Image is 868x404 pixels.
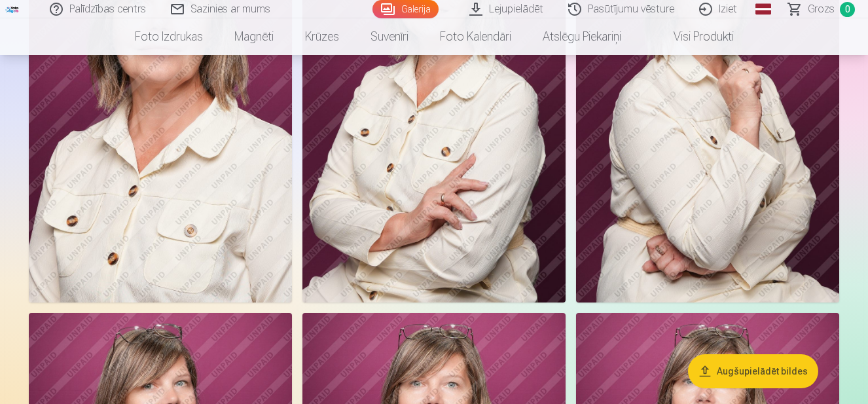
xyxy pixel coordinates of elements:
[5,5,20,13] img: /fa1
[355,18,424,55] a: Suvenīri
[119,18,219,55] a: Foto izdrukas
[808,1,835,17] span: Grozs
[840,2,855,17] span: 0
[527,18,637,55] a: Atslēgu piekariņi
[424,18,527,55] a: Foto kalendāri
[219,18,289,55] a: Magnēti
[688,354,818,388] button: Augšupielādēt bildes
[289,18,355,55] a: Krūzes
[637,18,750,55] a: Visi produkti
